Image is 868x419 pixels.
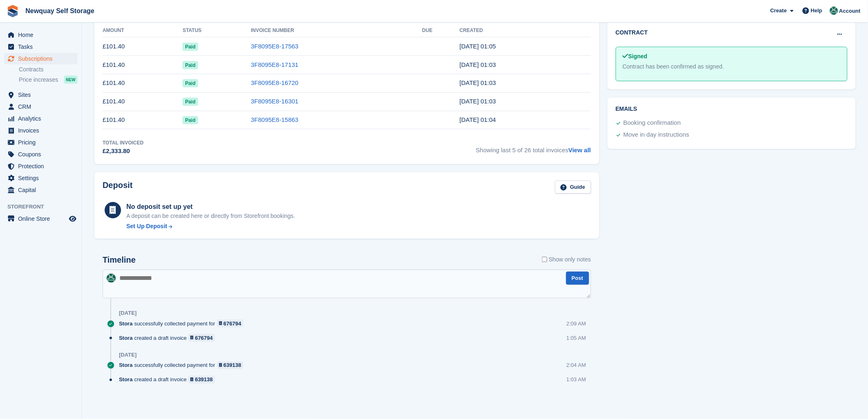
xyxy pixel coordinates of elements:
[188,334,215,342] a: 676794
[18,184,67,196] span: Capital
[4,113,78,124] a: menu
[4,213,78,224] a: menu
[4,53,78,64] a: menu
[251,79,299,86] a: 3F8095E8-16720
[830,7,838,15] img: JON
[103,37,183,56] td: £101.40
[195,334,212,342] div: 676794
[18,41,67,53] span: Tasks
[4,125,78,136] a: menu
[251,43,299,50] a: 3F8095E8-17563
[616,106,847,112] h2: Emails
[566,362,586,369] div: 2:04 AM
[566,376,586,384] div: 1:03 AM
[103,92,183,111] td: £101.40
[18,172,67,184] span: Settings
[624,118,681,128] div: Booking confirmation
[183,61,198,69] span: Paid
[251,61,299,68] a: 3F8095E8-17131
[623,62,841,71] div: Contract has been confirmed as signed.
[459,24,591,37] th: Created
[18,160,67,172] span: Protection
[459,43,496,50] time: 2025-08-05 00:05:47 UTC
[224,362,241,369] div: 639138
[183,24,251,37] th: Status
[811,7,822,15] span: Help
[566,320,586,327] div: 2:09 AM
[7,203,82,211] span: Storefront
[103,255,136,265] h2: Timeline
[542,255,547,264] input: Show only notes
[19,76,58,84] span: Price increases
[183,98,198,106] span: Paid
[119,334,132,342] span: Stora
[623,52,841,61] div: Signed
[7,5,19,17] img: stora-icon-8386f47178a22dfd0bd8f6a31ec36ba5ce8667c1dd55bd0f319d3a0aa187defe.svg
[19,75,78,84] a: Price increases NEW
[4,149,78,160] a: menu
[566,272,589,285] button: Post
[183,79,198,87] span: Paid
[119,376,132,384] span: Stora
[217,320,244,327] a: 676794
[476,139,591,156] span: Showing last 5 of 26 total invoices
[251,24,422,37] th: Invoice Number
[22,4,98,18] a: Newquay Self Storage
[18,125,67,136] span: Invoices
[126,202,295,212] div: No deposit set up yet
[422,24,459,37] th: Due
[566,334,586,342] div: 1:05 AM
[103,74,183,92] td: £101.40
[183,116,198,124] span: Paid
[119,362,132,369] span: Stora
[18,149,67,160] span: Coupons
[195,376,212,384] div: 639138
[18,137,67,148] span: Pricing
[459,61,496,68] time: 2025-07-08 00:03:54 UTC
[119,310,137,316] div: [DATE]
[18,89,67,101] span: Sites
[119,320,247,327] div: successfully collected payment for
[224,320,241,327] div: 676794
[183,43,198,51] span: Paid
[119,376,219,384] div: created a draft invoice
[251,98,299,105] a: 3F8095E8-16301
[103,24,183,37] th: Amount
[4,101,78,112] a: menu
[542,255,591,264] label: Show only notes
[119,362,247,369] div: successfully collected payment for
[107,274,116,283] img: JON
[217,362,244,369] a: 639138
[459,98,496,105] time: 2025-05-13 00:03:13 UTC
[103,56,183,74] td: £101.40
[4,29,78,41] a: menu
[4,160,78,172] a: menu
[616,28,648,37] h2: Contract
[4,184,78,196] a: menu
[4,172,78,184] a: menu
[126,222,167,231] div: Set Up Deposit
[459,116,496,123] time: 2025-04-15 00:04:12 UTC
[103,139,144,147] div: Total Invoiced
[770,7,787,15] span: Create
[103,147,144,156] div: £2,333.80
[624,130,690,140] div: Move in day instructions
[4,137,78,148] a: menu
[68,214,78,224] a: Preview store
[119,334,219,342] div: created a draft invoice
[18,29,67,41] span: Home
[18,113,67,124] span: Analytics
[18,101,67,112] span: CRM
[839,7,861,15] span: Account
[555,181,591,194] a: Guide
[19,66,78,73] a: Contracts
[103,111,183,129] td: £101.40
[103,181,132,194] h2: Deposit
[569,147,591,153] a: View all
[18,53,67,64] span: Subscriptions
[251,116,299,123] a: 3F8095E8-15863
[126,212,295,220] p: A deposit can be created here or directly from Storefront bookings.
[188,376,215,384] a: 639138
[119,320,132,327] span: Stora
[126,222,295,231] a: Set Up Deposit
